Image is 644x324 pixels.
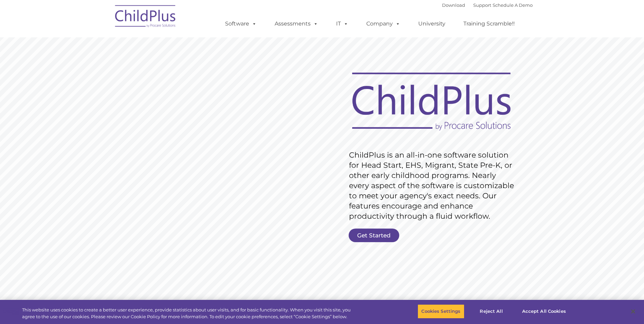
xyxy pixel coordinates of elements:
[112,0,180,34] img: ChildPlus by Procare Solutions
[411,17,452,31] a: University
[442,2,465,8] a: Download
[473,2,491,8] a: Support
[218,17,263,31] a: Software
[329,17,355,31] a: IT
[442,2,533,8] font: |
[518,304,570,319] button: Accept All Cookies
[418,304,464,319] button: Cookies Settings
[349,229,399,242] a: Get Started
[349,150,517,221] rs-layer: ChildPlus is an all-in-one software solution for Head Start, EHS, Migrant, State Pre-K, or other ...
[470,304,513,319] button: Reject All
[493,2,533,8] a: Schedule A Demo
[22,307,354,320] div: This website uses cookies to create a better user experience, provide statistics about user visit...
[360,17,407,31] a: Company
[457,17,521,31] a: Training Scramble!!
[268,17,325,31] a: Assessments
[626,304,641,319] button: Close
